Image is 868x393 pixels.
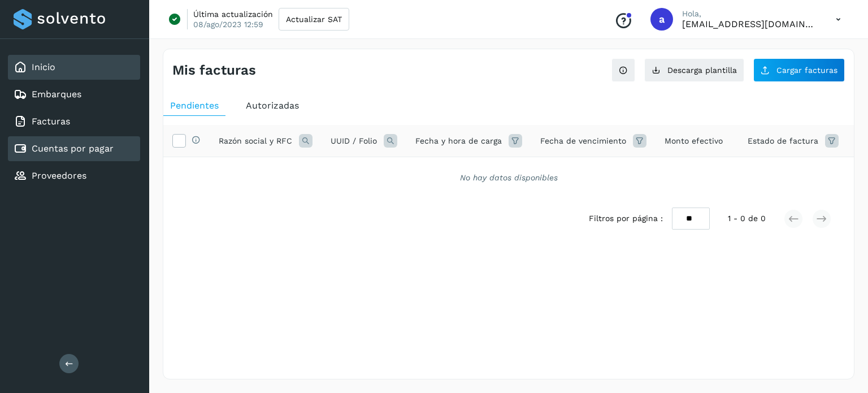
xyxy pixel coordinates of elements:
[32,143,114,154] a: Cuentas por pagar
[8,82,140,107] div: Embarques
[246,100,299,111] span: Autorizadas
[728,213,766,224] span: 1 - 0 de 0
[8,109,140,134] div: Facturas
[219,135,292,147] span: Razón social y RFC
[753,58,845,82] button: Cargar facturas
[8,136,140,161] div: Cuentas por pagar
[540,135,626,147] span: Fecha de vencimiento
[589,213,663,224] span: Filtros por página :
[331,135,377,147] span: UUID / Folio
[776,66,837,74] span: Cargar facturas
[32,170,86,181] a: Proveedores
[682,19,818,29] p: administracion@bigan.mx
[170,100,219,111] span: Pendientes
[8,55,140,80] div: Inicio
[748,135,818,147] span: Estado de factura
[32,116,70,127] a: Facturas
[682,9,818,19] p: Hola,
[644,58,744,82] button: Descarga plantilla
[415,135,502,147] span: Fecha y hora de carga
[667,66,737,74] span: Descarga plantilla
[32,89,81,100] a: Embarques
[279,8,349,31] button: Actualizar SAT
[193,19,263,29] p: 08/ago/2023 12:59
[8,163,140,188] div: Proveedores
[32,62,55,72] a: Inicio
[665,135,723,147] span: Monto efectivo
[172,62,256,79] h4: Mis facturas
[286,15,342,23] span: Actualizar SAT
[178,172,839,184] div: No hay datos disponibles
[193,9,273,19] p: Última actualización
